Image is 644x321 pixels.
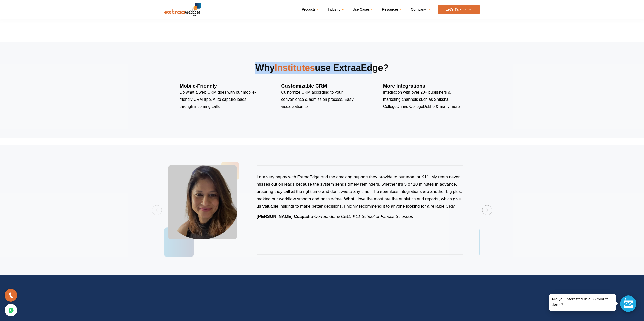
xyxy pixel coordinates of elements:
[438,5,480,14] a: Let’s Talk
[281,89,363,110] p: Customize CRM according to your convenience & admission process. Easy visualization to
[180,89,261,110] p: Do what a web CRM does with our mobile-friendly CRM app. Auto capture leads through incoming calls
[383,89,464,110] p: Integration with over 20+ publishers & marketing channels such as Shiksha, CollegeDunia, CollegeD...
[411,6,429,13] a: Company
[275,63,315,73] span: Institutes
[180,83,261,89] h4: Mobile-Friendly
[314,214,413,219] i: Co-founder & CEO, K11 School of Fitness Sciences
[328,6,344,13] a: Industry
[620,295,636,312] div: Chat
[281,83,363,89] h4: Customizable CRM
[382,6,402,13] a: Resources
[257,173,463,210] p: I am very happy with ExtraaEdge and the amazing support they provide to our team at K11. My team ...
[257,213,463,220] p: -
[353,6,373,13] a: Use Cases
[482,205,492,215] button: Next
[180,62,464,83] h2: Why use ExtraaEdge?
[383,83,464,89] h4: More Integrations
[257,214,313,219] strong: [PERSON_NAME] Ccapadia
[302,6,319,13] a: Products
